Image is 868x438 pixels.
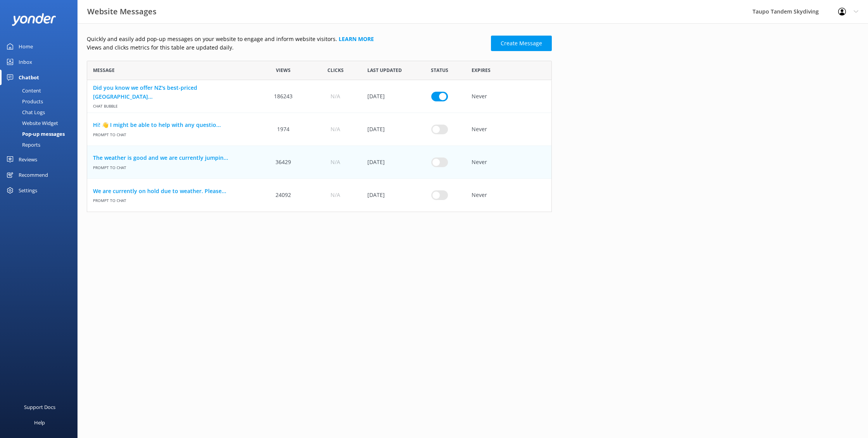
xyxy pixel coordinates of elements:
[331,92,340,101] span: N/A
[472,67,491,74] span: Expires
[19,183,37,198] div: Settings
[87,80,552,212] div: grid
[331,191,340,199] span: N/A
[19,54,32,70] div: Inbox
[19,167,48,183] div: Recommend
[5,128,77,139] a: Pop-up messages
[5,118,58,128] div: Website Widget
[466,179,551,212] div: Never
[93,187,251,195] a: We are currently on hold due to weather. Please...
[257,80,309,113] div: 186243
[339,35,374,43] a: Learn more
[331,158,340,166] span: N/A
[93,162,251,170] span: Prompt to Chat
[5,85,41,96] div: Content
[257,146,309,179] div: 36429
[87,80,552,113] div: row
[5,107,77,118] a: Chat Logs
[5,96,43,107] div: Products
[87,43,486,52] p: Views and clicks metrics for this table are updated daily.
[491,36,552,51] a: Create Message
[257,113,309,146] div: 1974
[24,399,55,415] div: Support Docs
[466,80,551,113] div: Never
[331,125,340,133] span: N/A
[19,70,39,85] div: Chatbot
[362,80,413,113] div: 30 Jan 2025
[362,113,413,146] div: 07 May 2025
[93,101,251,109] span: Chat bubble
[466,146,551,179] div: Never
[367,67,402,74] span: Last updated
[5,107,45,118] div: Chat Logs
[327,67,344,74] span: Clicks
[362,146,413,179] div: 07 Sep 2025
[93,84,251,101] a: Did you know we offer NZ's best-priced [GEOGRAPHIC_DATA]...
[87,146,552,179] div: row
[466,113,551,146] div: Never
[257,179,309,212] div: 24092
[5,139,40,150] div: Reports
[34,415,45,430] div: Help
[5,96,77,107] a: Products
[87,179,552,212] div: row
[431,67,448,74] span: Status
[5,85,77,96] a: Content
[87,5,157,18] h3: Website Messages
[19,152,37,167] div: Reviews
[5,128,65,139] div: Pop-up messages
[87,35,486,43] p: Quickly and easily add pop-up messages on your website to engage and inform website visitors.
[19,39,33,54] div: Home
[93,195,251,204] span: Prompt to Chat
[5,139,77,150] a: Reports
[93,121,251,129] a: Hi! 👋 I might be able to help with any questio...
[93,67,115,74] span: Message
[87,113,552,146] div: row
[276,67,291,74] span: Views
[362,179,413,212] div: 07 Sep 2025
[93,129,251,137] span: Prompt to Chat
[93,154,251,162] a: The weather is good and we are currently jumpin...
[5,118,77,128] a: Website Widget
[12,13,56,26] img: yonder-white-logo.png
